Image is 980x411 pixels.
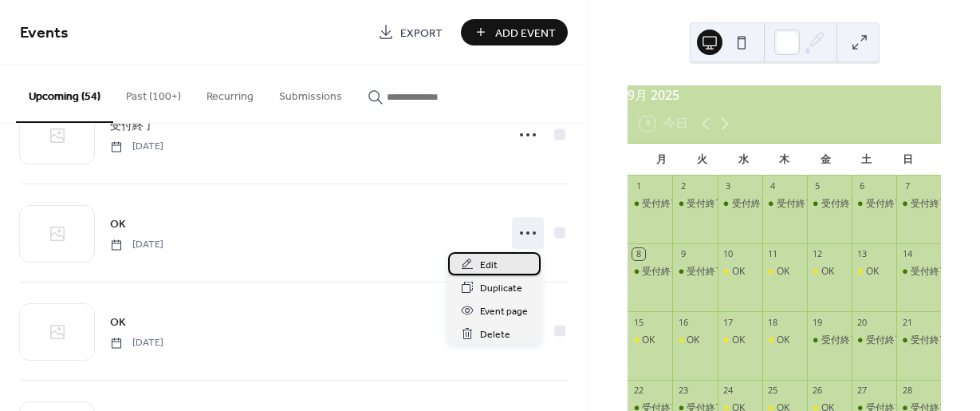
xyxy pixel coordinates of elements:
[812,316,824,328] div: 19
[632,316,644,328] div: 15
[901,385,913,397] div: 28
[194,65,266,121] button: Recurring
[767,248,779,260] div: 11
[807,265,852,279] div: OK
[777,265,789,279] div: OK
[480,280,522,297] span: Duplicate
[887,144,928,176] div: 日
[856,316,868,328] div: 20
[266,65,355,121] button: Submissions
[767,316,779,328] div: 18
[677,248,689,260] div: 9
[461,19,568,45] button: Add Event
[718,265,762,279] div: OK
[722,385,734,397] div: 24
[628,334,672,347] div: OK
[896,197,941,211] div: 受付終了
[856,180,868,192] div: 6
[110,140,163,154] span: [DATE]
[480,326,510,343] span: Delete
[110,238,163,252] span: [DATE]
[852,265,896,279] div: OK
[400,25,443,41] span: Export
[812,248,824,260] div: 12
[632,180,644,192] div: 1
[628,265,672,279] div: 受付終了
[20,18,69,49] span: Events
[722,248,734,260] div: 10
[672,334,717,347] div: OK
[642,334,655,347] div: OK
[677,316,689,328] div: 16
[718,197,762,211] div: 受付終了
[480,303,528,320] span: Event page
[852,334,896,347] div: 受付終了
[722,144,764,176] div: 水
[632,248,644,260] div: 8
[677,180,689,192] div: 2
[762,265,807,279] div: OK
[846,144,888,176] div: 土
[16,65,113,123] button: Upcoming (54)
[110,216,126,233] span: OK
[687,334,699,347] div: OK
[495,25,556,41] span: Add Event
[632,385,644,397] div: 22
[896,334,941,347] div: 受付終了
[805,144,846,176] div: 金
[628,197,672,211] div: 受付終了
[366,19,455,45] a: Export
[762,334,807,347] div: OK
[672,265,717,279] div: 受付終了
[718,334,762,347] div: OK
[682,144,723,176] div: 火
[113,65,194,121] button: Past (100+)
[642,265,680,279] div: 受付終了
[640,144,682,176] div: 月
[732,334,745,347] div: OK
[110,215,126,233] a: OK
[722,180,734,192] div: 3
[677,385,689,397] div: 23
[807,334,852,347] div: 受付終了
[812,385,824,397] div: 26
[821,197,860,211] div: 受付終了
[777,197,815,211] div: 受付終了
[767,180,779,192] div: 4
[642,197,680,211] div: 受付終了
[866,197,904,211] div: 受付終了
[896,265,941,279] div: 受付終了
[110,313,126,331] a: OK
[901,248,913,260] div: 14
[480,257,498,274] span: Edit
[812,180,824,192] div: 5
[628,85,941,105] div: 9月 2025
[777,334,789,347] div: OK
[110,118,155,135] span: 受付終了
[911,197,949,211] div: 受付終了
[821,265,834,279] div: OK
[767,385,779,397] div: 25
[110,314,126,331] span: OK
[110,336,163,350] span: [DATE]
[672,197,717,211] div: 受付終了
[866,265,879,279] div: OK
[687,197,725,211] div: 受付終了
[901,316,913,328] div: 21
[722,316,734,328] div: 17
[687,265,725,279] div: 受付終了
[807,197,852,211] div: 受付終了
[732,197,770,211] div: 受付終了
[856,248,868,260] div: 13
[901,180,913,192] div: 7
[762,197,807,211] div: 受付終了
[110,117,155,135] a: 受付終了
[866,334,904,347] div: 受付終了
[911,265,949,279] div: 受付終了
[764,144,805,176] div: 木
[911,334,949,347] div: 受付終了
[856,385,868,397] div: 27
[821,334,860,347] div: 受付終了
[852,197,896,211] div: 受付終了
